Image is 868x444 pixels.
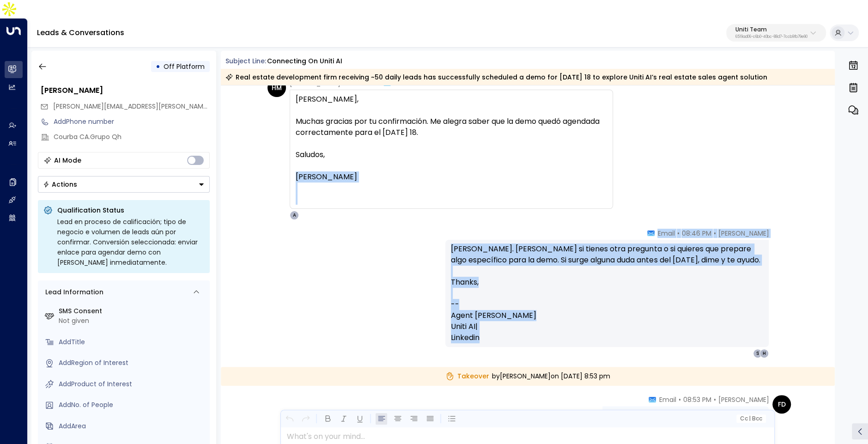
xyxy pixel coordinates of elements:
button: Uniti Team6519ad06-c6b0-40bc-88d7-7ccb9fb79e90 [726,24,826,42]
div: [PERSON_NAME], [296,94,607,105]
span: 08:46 PM [681,229,711,238]
a: Leads & Conversations [37,27,124,38]
div: Saludos, [296,149,607,160]
button: Redo [300,413,311,425]
span: • [677,229,679,238]
div: Lead Information [42,287,103,297]
div: Muchas gracias por tu confirmación. Me alegra saber que la demo quedó agendada correctamente para... [296,116,607,138]
div: Button group with a nested menu [38,176,210,193]
div: AddNo. of People [59,400,206,410]
div: Courba CA.Grupo Qh [54,132,210,142]
span: | [475,321,478,332]
div: AddRegion of Interest [59,358,206,368]
span: | [749,415,751,422]
span: Cc Bcc [740,415,762,422]
p: 6519ad06-c6b0-40bc-88d7-7ccb9fb79e90 [735,35,807,39]
span: 08:53 PM [683,395,711,404]
span: Email [657,229,674,238]
div: [PERSON_NAME] [296,171,607,182]
p: Uniti Team [735,27,807,32]
a: Linkedin [451,332,480,343]
span: • [713,395,716,404]
span: Email [659,395,676,404]
div: HM [267,79,286,97]
span: Thanks, [451,277,479,288]
a: Uniti AI [451,321,475,332]
div: AddArea [59,421,206,431]
div: Real estate development firm receiving ~50 daily leads has successfully scheduled a demo for [DAT... [225,73,767,82]
span: Off Platform [164,62,205,71]
div: AddTitle [59,337,206,347]
div: by [PERSON_NAME] on [DATE] 8:53 pm [221,367,835,386]
div: H [759,349,769,358]
span: Subject Line: [225,56,266,66]
span: [PERSON_NAME] [718,395,769,404]
button: Undo [284,413,295,425]
span: • [713,229,716,238]
div: • [156,58,160,75]
p: [PERSON_NAME]. [PERSON_NAME] si tienes otra pregunta o si quieres que prepare algo específico par... [451,243,763,277]
button: Actions [38,176,210,193]
span: -- [451,299,459,310]
p: Qualification Status [57,206,204,215]
div: Lead en proceso de calificación; tipo de negocio e volumen de leads aún por confirmar. Conversión... [57,217,204,268]
div: AddPhone number [54,117,210,127]
div: S [753,349,762,358]
div: AI Mode [54,156,81,165]
div: [PERSON_NAME] [41,85,210,96]
img: 123_headshot.jpg [772,229,791,247]
div: Actions [43,180,77,189]
div: FD [772,395,791,414]
span: • [678,395,680,404]
span: Takeover [445,371,489,381]
div: A [290,211,299,220]
span: Agent [PERSON_NAME] [451,310,536,321]
div: AddProduct of Interest [59,379,206,389]
span: hector.marquez@grupoqh.com.ar [53,102,210,111]
span: [PERSON_NAME] [718,229,769,238]
div: Connecting on Uniti AI [267,56,342,66]
button: Cc|Bcc [736,414,766,423]
span: [PERSON_NAME][EMAIL_ADDRESS][PERSON_NAME][DOMAIN_NAME] [53,102,261,111]
div: Not given [59,316,206,326]
label: SMS Consent [59,306,206,316]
